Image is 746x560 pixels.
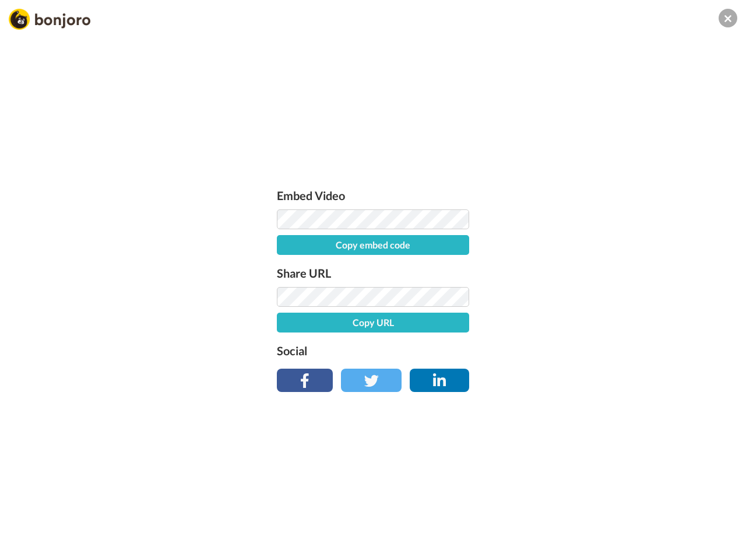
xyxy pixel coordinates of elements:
[277,186,469,205] label: Embed Video
[277,341,469,360] label: Social
[277,264,469,282] label: Share URL
[9,9,90,30] img: Bonjoro Logo
[277,313,469,332] button: Copy URL
[277,235,469,255] button: Copy embed code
